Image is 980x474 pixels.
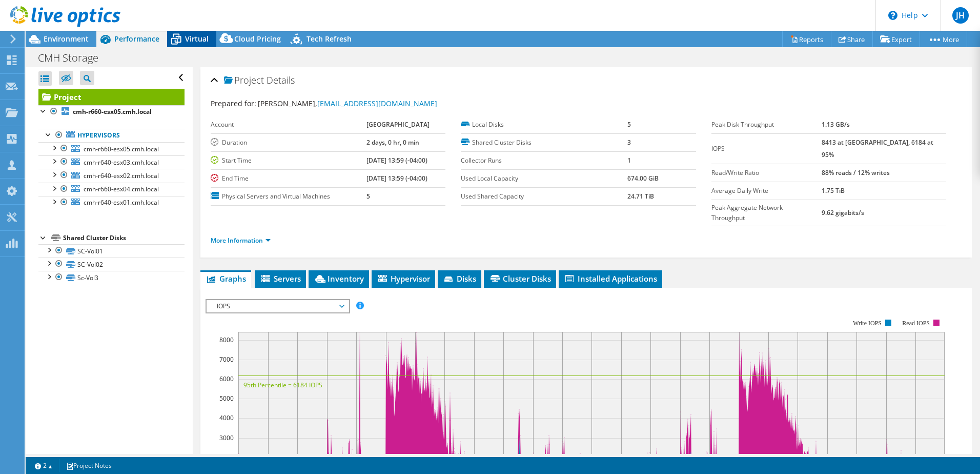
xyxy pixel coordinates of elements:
[38,258,185,271] a: SC-Vol02
[211,120,366,130] label: Account
[872,31,920,47] a: Export
[853,320,882,327] text: Write IOPS
[314,273,364,284] span: Inventory
[219,355,234,364] text: 7000
[920,31,967,47] a: More
[366,192,370,201] b: 5
[564,273,657,284] span: Installed Applications
[489,273,551,284] span: Cluster Disks
[831,31,873,47] a: Share
[461,173,627,184] label: Used Local Capacity
[211,173,366,184] label: End Time
[211,155,366,166] label: Start Time
[366,120,430,129] b: [GEOGRAPHIC_DATA]
[243,381,322,389] text: 95th Percentile = 6184 IOPS
[627,192,654,201] b: 24.71 TiB
[711,203,822,223] label: Peak Aggregate Network Throughput
[822,208,864,217] b: 9.62 gigabits/s
[38,271,185,284] a: Sc-Vol3
[219,394,234,403] text: 5000
[38,169,185,182] a: cmh-r640-esx02.cmh.local
[822,120,850,129] b: 1.13 GB/s
[33,52,114,64] h1: CMH Storage
[822,138,933,159] b: 8413 at [GEOGRAPHIC_DATA], 6184 at 95%
[219,453,234,462] text: 2000
[711,186,822,196] label: Average Daily Write
[782,31,831,47] a: Reports
[219,413,234,422] text: 4000
[63,232,185,244] div: Shared Cluster Disks
[84,158,159,167] span: cmh-r640-esx03.cmh.local
[38,244,185,258] a: SC-Vol01
[461,120,627,130] label: Local Disks
[211,191,366,202] label: Physical Servers and Virtual Machines
[44,34,89,44] span: Environment
[28,459,59,472] a: 2
[627,174,659,183] b: 674.00 GiB
[952,7,969,24] span: JH
[38,129,185,142] a: Hypervisors
[317,98,437,108] a: [EMAIL_ADDRESS][DOMAIN_NAME]
[219,374,234,383] text: 6000
[219,335,234,344] text: 8000
[711,144,822,154] label: IOPS
[38,196,185,209] a: cmh-r640-esx01.cmh.local
[366,156,427,165] b: [DATE] 13:59 (-04:00)
[822,186,845,195] b: 1.75 TiB
[211,137,366,148] label: Duration
[211,98,256,108] label: Prepared for:
[114,34,159,44] span: Performance
[84,198,159,207] span: cmh-r640-esx01.cmh.local
[461,155,627,166] label: Collector Runs
[84,145,159,153] span: cmh-r660-esx05.cmh.local
[377,273,430,284] span: Hypervisor
[711,168,822,178] label: Read/Write Ratio
[627,120,631,129] b: 5
[84,171,159,180] span: cmh-r640-esx02.cmh.local
[711,120,822,130] label: Peak Disk Throughput
[307,34,352,44] span: Tech Refresh
[59,459,119,472] a: Project Notes
[461,137,627,148] label: Shared Cluster Disks
[822,168,890,177] b: 88% reads / 12% writes
[211,236,271,245] a: More Information
[366,138,419,147] b: 2 days, 0 hr, 0 min
[185,34,209,44] span: Virtual
[234,34,281,44] span: Cloud Pricing
[627,156,631,165] b: 1
[38,142,185,155] a: cmh-r660-esx05.cmh.local
[260,273,301,284] span: Servers
[267,74,295,86] span: Details
[38,89,185,105] a: Project
[902,320,930,327] text: Read IOPS
[73,107,152,116] b: cmh-r660-esx05.cmh.local
[84,185,159,193] span: cmh-r660-esx04.cmh.local
[206,273,246,284] span: Graphs
[461,191,627,202] label: Used Shared Capacity
[627,138,631,147] b: 3
[366,174,427,183] b: [DATE] 13:59 (-04:00)
[888,11,897,20] svg: \n
[258,98,437,108] span: [PERSON_NAME],
[443,273,476,284] span: Disks
[212,300,343,312] span: IOPS
[38,155,185,169] a: cmh-r640-esx03.cmh.local
[38,183,185,196] a: cmh-r660-esx04.cmh.local
[224,75,264,86] span: Project
[38,105,185,118] a: cmh-r660-esx05.cmh.local
[219,433,234,442] text: 3000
